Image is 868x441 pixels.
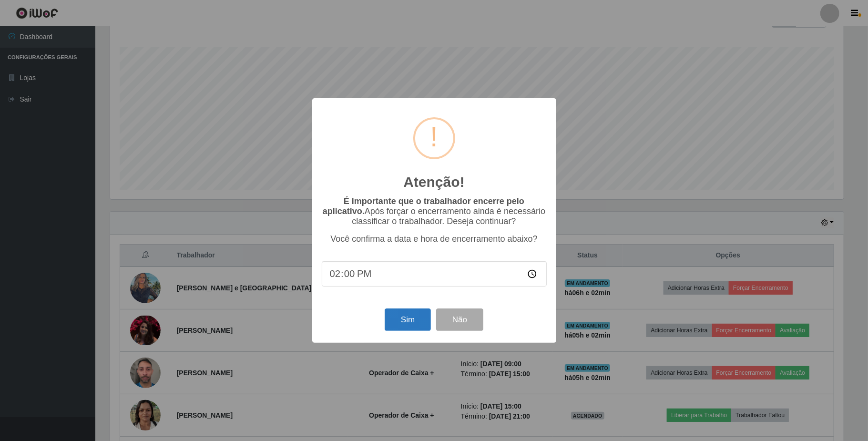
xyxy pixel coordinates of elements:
[403,174,464,191] h2: Atenção!
[322,234,547,244] p: Você confirma a data e hora de encerramento abaixo?
[436,308,483,331] button: Não
[385,308,431,331] button: Sim
[323,196,524,216] b: É importante que o trabalhador encerre pelo aplicativo.
[322,196,547,226] p: Após forçar o encerramento ainda é necessário classificar o trabalhador. Deseja continuar?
